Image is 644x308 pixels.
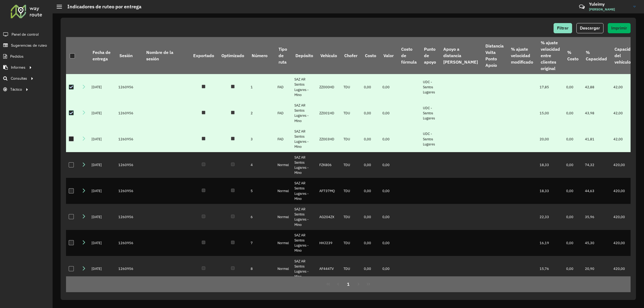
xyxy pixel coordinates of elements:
th: Distancia Volta Ponto Apoio [482,37,507,74]
td: 0,00 [361,178,380,204]
td: 0,00 [563,230,582,256]
td: 44,63 [582,178,611,204]
td: 1260956 [116,126,142,152]
td: SAZ AR Santos Lugares - Mino [292,204,317,230]
th: Capacidad del vehículo [611,37,639,74]
td: SAZ AR Santos Lugares - Mino [292,152,317,178]
td: SAZ AR Santos Lugares - Mino [292,100,317,126]
td: [DATE] [89,152,116,178]
td: SAZ AR Santos Lugares - Mino [292,126,317,152]
td: 0,00 [380,74,397,100]
td: AF444TV [317,256,341,282]
td: [DATE] [89,100,116,126]
td: 1260956 [116,256,142,282]
h3: Yuleimy [589,2,629,7]
td: [DATE] [89,126,116,152]
th: % ajuste velocidad modificado [507,37,537,74]
span: Panel de control [12,32,39,37]
button: 1 [343,279,353,289]
button: Imprimir [608,23,631,33]
td: UDC - Santos Lugares [420,100,440,126]
td: 0,00 [361,256,380,282]
td: 0,00 [361,74,380,100]
th: Valor [380,37,397,74]
td: 0,00 [563,74,582,100]
th: Costo de fórmula [397,37,420,74]
th: Apoyo a distancia [PERSON_NAME] [440,37,482,74]
h2: Indicadores de ruteo por entrega [62,4,141,10]
td: 18,33 [537,178,563,204]
td: 42,00 [611,126,639,152]
th: Número [248,37,275,74]
th: Sesión [116,37,142,74]
td: UDC - Santos Lugares [420,126,440,152]
td: Normal [275,152,292,178]
span: [PERSON_NAME] [589,7,629,12]
th: Costo [361,37,380,74]
td: [DATE] [89,74,116,100]
th: Fecha de entrega [89,37,116,74]
td: 420,00 [611,204,639,230]
td: 74,32 [582,152,611,178]
td: 0,00 [361,152,380,178]
th: Chofer [341,37,361,74]
span: Sugerencias de ruteo [11,43,47,48]
button: Filtrar [554,23,572,33]
td: Normal [275,178,292,204]
td: 0,00 [563,152,582,178]
td: 420,00 [611,230,639,256]
td: 0,00 [380,204,397,230]
td: TDU [341,256,361,282]
td: 41,81 [582,126,611,152]
span: Táctico [10,87,22,92]
td: SAZ AR Santos Lugares - Mino [292,74,317,100]
th: Depósito [292,37,317,74]
td: 1 [248,74,275,100]
span: Descargar [580,26,600,30]
td: TDU [341,74,361,100]
a: Contacto rápido [576,1,588,13]
td: 45,30 [582,230,611,256]
td: 0,00 [380,152,397,178]
td: Normal [275,204,292,230]
td: ZZ000HD [317,74,341,100]
td: 15,76 [537,256,563,282]
td: Normal [275,230,292,256]
td: 0,00 [563,178,582,204]
td: TDU [341,126,361,152]
td: SAZ AR Santos Lugares - Mino [292,178,317,204]
td: 0,00 [361,230,380,256]
th: Exportado [189,37,218,74]
td: 0,00 [563,126,582,152]
td: 1260956 [116,74,142,100]
td: 3 [248,126,275,152]
td: 17,85 [537,74,563,100]
td: AF737MQ [317,178,341,204]
td: 420,00 [611,152,639,178]
td: 0,00 [563,256,582,282]
td: 42,00 [611,74,639,100]
td: TDU [341,178,361,204]
td: 420,00 [611,256,639,282]
th: Tipo de ruta [275,37,292,74]
td: 0,00 [361,126,380,152]
td: SAZ AR Santos Lugares - Mino [292,256,317,282]
td: 6 [248,204,275,230]
span: Imprimir [611,26,627,30]
span: Filtrar [557,26,569,30]
td: UDC - Santos Lugares [420,74,440,100]
td: TDU [341,230,361,256]
td: HHJ239 [317,230,341,256]
button: Descargar [576,23,603,33]
td: 0,00 [380,100,397,126]
td: 7 [248,230,275,256]
td: 1260956 [116,204,142,230]
td: 2 [248,100,275,126]
td: FZK806 [317,152,341,178]
td: 4 [248,152,275,178]
td: 15,00 [537,100,563,126]
td: FAD [275,74,292,100]
td: 42,00 [611,100,639,126]
td: 0,00 [563,204,582,230]
th: Optimizado [218,37,248,74]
